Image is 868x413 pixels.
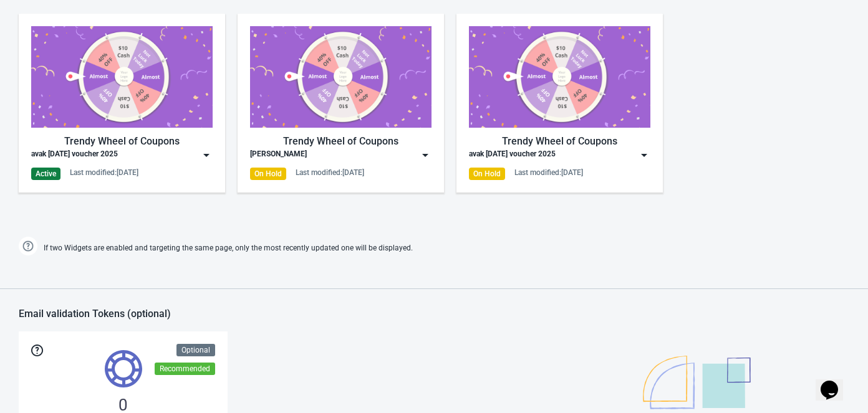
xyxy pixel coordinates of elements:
[469,168,505,180] div: On Hold
[296,168,364,178] div: Last modified: [DATE]
[44,238,413,259] span: If two Widgets are enabled and targeting the same page, only the most recently updated one will b...
[250,134,432,149] div: Trendy Wheel of Coupons
[31,26,213,128] img: trendy_game.png
[816,363,856,401] iframe: chat widget
[638,149,650,161] img: dropdown.png
[469,149,556,161] div: avak [DATE] voucher 2025
[469,26,650,128] img: trendy_game.png
[250,149,307,161] div: [PERSON_NAME]
[469,134,650,149] div: Trendy Wheel of Coupons
[105,350,142,387] img: tokens.svg
[31,149,118,161] div: avak [DATE] voucher 2025
[19,237,37,255] img: help.png
[250,168,286,180] div: On Hold
[419,149,432,161] img: dropdown.png
[176,344,215,356] div: Optional
[70,168,138,178] div: Last modified: [DATE]
[200,149,213,161] img: dropdown.png
[514,168,583,178] div: Last modified: [DATE]
[31,168,60,180] div: Active
[155,363,215,375] div: Recommended
[250,26,432,128] img: trendy_game.png
[31,134,213,149] div: Trendy Wheel of Coupons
